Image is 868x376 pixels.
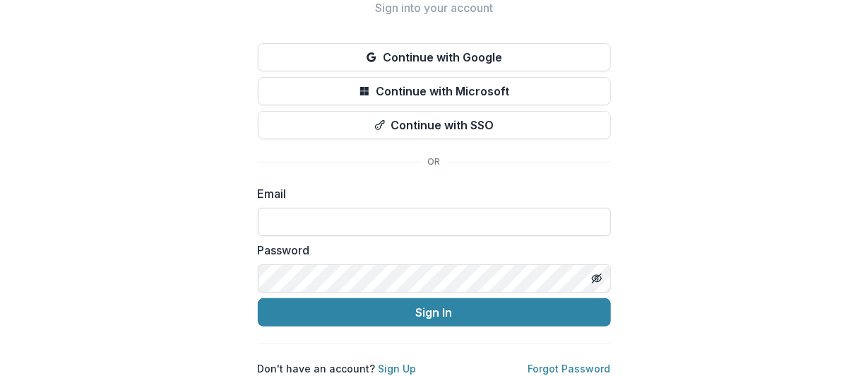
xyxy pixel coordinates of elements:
[258,185,602,202] label: Email
[528,363,611,375] a: Forgot Password
[258,361,417,376] p: Don't have an account?
[258,43,611,71] button: Continue with Google
[258,111,611,139] button: Continue with SSO
[258,242,602,259] label: Password
[585,267,608,290] button: Toggle password visibility
[258,1,611,15] h2: Sign into your account
[258,77,611,105] button: Continue with Microsoft
[258,298,611,327] button: Sign In
[379,363,417,375] a: Sign Up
